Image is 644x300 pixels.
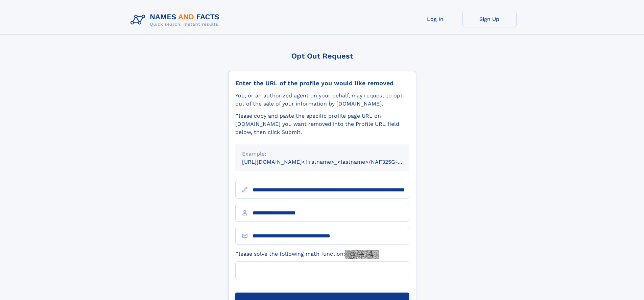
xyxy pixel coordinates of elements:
a: Log In [408,11,462,27]
div: Enter the URL of the profile you would like removed [235,79,409,87]
img: Logo Names and Facts [128,11,225,29]
small: [URL][DOMAIN_NAME]<firstname>_<lastname>/NAF325G-xxxxxxxx [242,159,422,165]
label: Please solve the following math function: [235,250,379,259]
a: Sign Up [462,11,517,27]
div: Please copy and paste the specific profile page URL on [DOMAIN_NAME] you want removed into the Pr... [235,112,409,136]
div: Opt Out Request [228,52,416,60]
div: You, or an authorized agent on your behalf, may request to opt-out of the sale of your informatio... [235,92,409,108]
div: Example: [242,150,402,158]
